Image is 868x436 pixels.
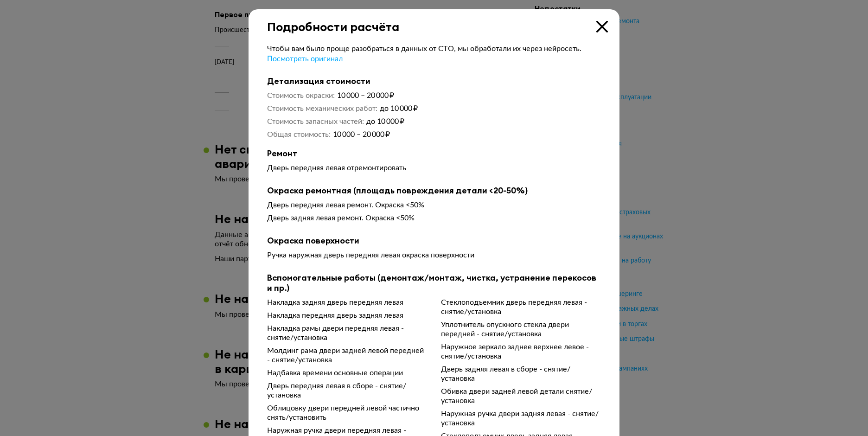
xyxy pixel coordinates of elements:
div: Накладка передняя дверь задняя левая [267,311,427,320]
dt: Стоимость механических работ [267,104,377,113]
div: Накладка задняя дверь передняя левая [267,298,427,307]
div: Дверь передняя левая в сборе - снятие/установка [267,381,427,400]
div: Дверь задняя левая в сборе - снятие/установка [441,365,601,383]
div: Облицовку двери передней левой частично снять/установить [267,404,427,422]
div: Наружная ручка двери задняя левая - снятие/установка [441,409,601,428]
dt: Стоимость запасных частей [267,117,364,126]
span: Чтобы вам было проще разобраться в данных от СТО, мы обработали их через нейросеть. [267,45,581,52]
div: Надбавка времени основные операции [267,368,427,378]
span: до 10 000 ₽ [366,118,404,125]
b: Окраска ремонтная (площадь повреждения детали <20-50%) [267,186,601,196]
b: Вспомогательные работы (демонтаж/монтаж, чистка, устранение перекосов и пр.) [267,273,601,293]
span: Посмотреть оригинал [267,55,343,63]
b: Детализация стоимости [267,76,601,86]
div: Дверь передняя левая отремонтировать [267,163,601,173]
b: Окраска поверхности [267,236,601,246]
div: Молдинг рама двери задней левой передней - снятие/установка [267,346,427,365]
div: Уплотнитель опускного стекла двери передней - снятие/установка [441,320,601,339]
dt: Общая стоимость [267,130,331,139]
dt: Стоимость окраски [267,91,335,100]
div: Стеклоподъемник дверь передняя левая - снятие/установка [441,298,601,316]
span: до 10 000 ₽ [380,105,418,112]
div: Подробности расчёта [249,9,619,34]
div: Обивка двери задней левой детали снятие/установка [441,387,601,405]
div: Дверь передняя левая ремонт. Окраска <50% [267,200,601,210]
b: Ремонт [267,148,601,159]
div: Дверь задняя левая ремонт. Окраска <50% [267,213,601,223]
div: Наружное зеркало заднее верхнее левое - снятие/установка [441,342,601,361]
span: 10 000 – 20 000 ₽ [337,92,394,99]
div: Ручка наружная дверь передняя левая окраска поверхности [267,250,601,260]
span: 10 000 – 20 000 ₽ [333,131,390,138]
div: Накладка рамы двери передняя левая - снятие/установка [267,324,427,342]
